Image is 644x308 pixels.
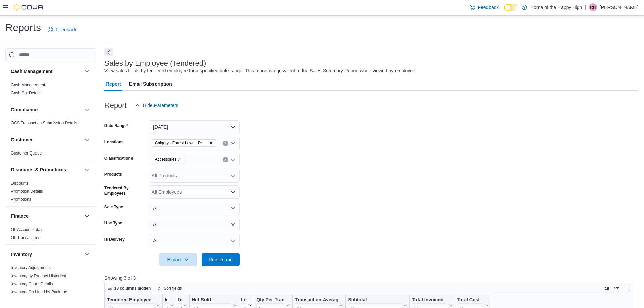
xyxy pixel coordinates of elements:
button: Customer [11,136,81,143]
span: Cash Out Details [11,90,42,96]
div: Net Sold [192,297,231,303]
button: Open list of options [230,157,236,162]
button: Display options [613,284,621,292]
button: Sort fields [154,284,184,292]
span: Export [163,253,193,266]
button: Open list of options [230,189,236,195]
label: Use Type [104,220,122,226]
p: Home of the Happy High [530,3,582,11]
span: Discounts [11,181,29,186]
label: Products [104,172,122,177]
button: Remove Accessories from selection in this group [178,157,182,161]
span: Sort fields [164,286,182,291]
span: Calgary - Forest Lawn - Prairie Records [152,139,216,147]
span: Inventory by Product Historical [11,273,66,279]
button: Remove Calgary - Forest Lawn - Prairie Records from selection in this group [209,141,213,145]
div: Customer [5,149,96,160]
button: Cash Management [83,67,91,75]
label: Classifications [104,156,133,161]
button: Compliance [83,105,91,114]
span: Calgary - Forest Lawn - Prairie Records [155,140,208,146]
button: Discounts & Promotions [83,166,91,174]
button: All [149,202,240,215]
div: Invoices Ref [178,297,182,303]
a: Feedback [467,1,501,14]
button: Discounts & Promotions [11,166,81,173]
span: RH [590,3,596,11]
button: Clear input [223,157,228,162]
a: Cash Management [11,82,45,87]
span: Cash Management [11,82,45,88]
button: Cash Management [11,68,81,75]
span: Report [106,77,121,91]
div: Finance [5,226,96,244]
span: Email Subscription [129,77,172,91]
button: Inventory [83,250,91,258]
h3: Customer [11,136,33,143]
div: Total Invoiced [412,297,447,303]
p: [PERSON_NAME] [600,3,639,11]
a: Inventory by Product Historical [11,274,66,278]
input: Dark Mode [504,4,518,11]
span: 13 columns hidden [114,286,151,291]
a: OCS Transaction Submission Details [11,121,77,125]
a: Inventory On Hand by Package [11,290,67,294]
div: View sales totals by tendered employee for a specified date range. This report is equivalent to t... [104,67,417,74]
h3: Discounts & Promotions [11,166,66,173]
span: Inventory Count Details [11,281,53,287]
a: Inventory Count Details [11,282,53,286]
button: Finance [11,213,81,219]
div: Tendered Employee [107,297,155,303]
button: Run Report [202,253,240,266]
label: Sale Type [104,204,123,210]
p: Showing 3 of 3 [104,275,639,281]
div: Invoices Sold [165,297,168,303]
a: Inventory Adjustments [11,265,51,270]
span: GL Account Totals [11,227,43,232]
h3: Inventory [11,251,32,258]
span: Inventory Adjustments [11,265,51,270]
h1: Reports [5,21,41,34]
span: Inventory On Hand by Package [11,289,67,295]
button: Finance [83,212,91,220]
button: Clear input [223,141,228,146]
label: Tendered By Employees [104,185,146,196]
a: Promotions [11,197,31,202]
a: Promotion Details [11,189,43,194]
span: Promotions [11,197,31,202]
label: Date Range [104,123,128,128]
button: Enter fullscreen [623,284,631,292]
a: Discounts [11,181,29,186]
div: Subtotal [348,297,402,303]
span: Hide Parameters [143,102,178,109]
div: Transaction Average [295,297,338,303]
a: Cash Out Details [11,91,42,95]
button: Export [159,253,197,266]
a: Customer Queue [11,151,42,156]
button: All [149,218,240,231]
img: Cova [14,4,44,11]
a: Feedback [45,23,79,37]
div: Discounts & Promotions [5,179,96,206]
span: Feedback [56,26,76,33]
div: Qty Per Transaction [256,297,285,303]
h3: Sales by Employee (Tendered) [104,59,206,67]
button: Keyboard shortcuts [602,284,610,292]
button: All [149,234,240,247]
h3: Report [104,101,127,110]
button: Customer [83,136,91,144]
button: Inventory [11,251,81,258]
span: Accessories [152,156,185,163]
h3: Compliance [11,106,38,113]
span: GL Transactions [11,235,40,240]
a: GL Transactions [11,235,40,240]
button: Hide Parameters [132,99,181,112]
button: Open list of options [230,141,236,146]
button: Open list of options [230,173,236,179]
span: Customer Queue [11,150,42,156]
label: Is Delivery [104,237,125,242]
h3: Finance [11,213,29,219]
button: Next [104,48,113,56]
span: OCS Transaction Submission Details [11,120,77,126]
